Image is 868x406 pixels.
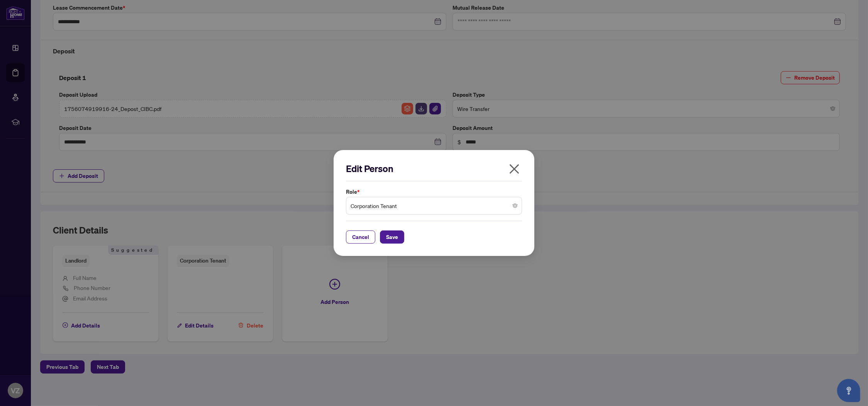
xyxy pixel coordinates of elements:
span: Cancel [352,231,369,243]
h2: Edit Person [346,162,522,175]
span: close [508,163,520,175]
button: Save [380,230,404,244]
span: close-circle [513,203,517,208]
span: Corporation Tenant [351,198,517,213]
button: Cancel [346,230,375,244]
button: Open asap [837,379,860,402]
span: Save [386,231,398,243]
label: Role [346,188,522,196]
